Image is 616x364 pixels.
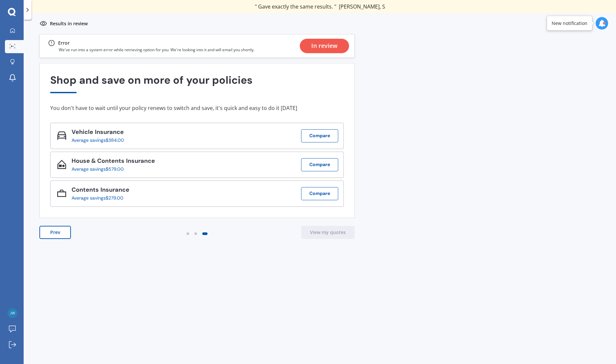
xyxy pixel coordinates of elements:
[72,129,129,138] div: Vehicle
[72,158,155,166] div: House & Contents
[72,186,129,195] div: Contents
[552,20,587,27] div: New notification
[57,160,66,169] img: House & Contents_icon
[301,158,338,171] button: Compare
[99,186,129,194] span: Insurance
[57,189,66,198] img: Contents_icon
[301,187,338,200] button: Compare
[50,20,88,27] p: Results in review
[301,226,355,239] button: View my quotes
[39,20,47,28] img: inReview.1b73fd28b8dc78d21cc1.svg
[50,74,344,93] div: Shop and save on more of your policies
[124,157,155,165] span: Insurance
[58,39,70,47] div: Error
[72,166,150,172] div: Average savings $579.00
[59,47,254,53] p: We've run into a system error while retrieving option for you. We're looking into it and will ema...
[8,308,17,318] img: c48a5f706f2c6f974074400bdf09330e
[93,128,124,136] span: Insurance
[72,138,124,143] div: Average savings $384.00
[72,195,124,201] div: Average savings $279.00
[50,105,344,111] div: You don't have to wait until your policy renews to switch and save, it's quick and easy to do it ...
[311,39,338,53] div: In review
[301,129,338,142] button: Compare
[57,131,66,140] img: Vehicle_icon
[39,226,71,239] button: Prev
